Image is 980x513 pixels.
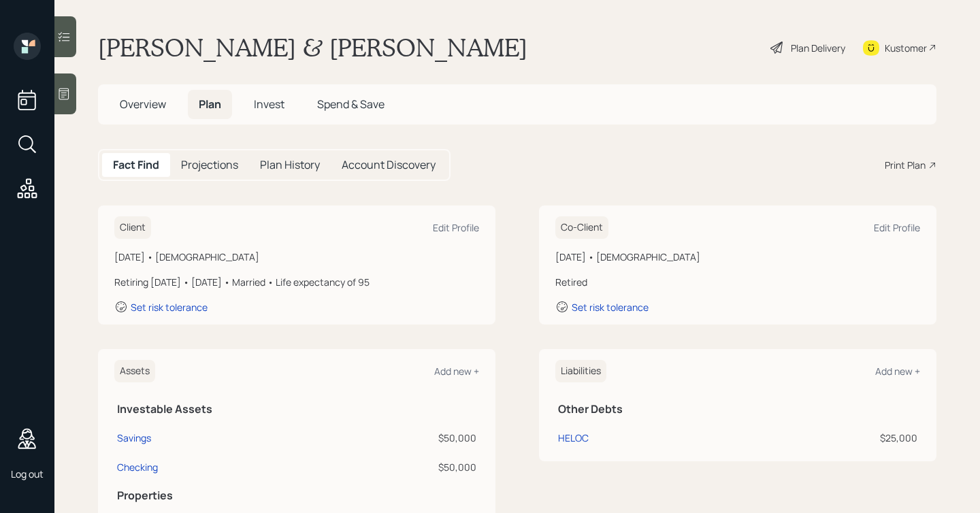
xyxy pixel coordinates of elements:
span: Invest [254,97,284,112]
h5: Plan History [260,159,320,171]
h6: Client [114,216,151,239]
div: Edit Profile [433,221,479,234]
div: Kustomer [885,41,927,55]
div: [DATE] • [DEMOGRAPHIC_DATA] [555,250,920,264]
div: [DATE] • [DEMOGRAPHIC_DATA] [114,250,479,264]
h6: Co-Client [555,216,608,239]
div: Print Plan [885,158,926,172]
div: Add new + [434,365,479,378]
h5: Properties [117,489,476,502]
div: Set risk tolerance [572,301,649,314]
div: Retiring [DATE] • [DATE] • Married • Life expectancy of 95 [114,275,479,289]
div: HELOC [558,431,589,445]
div: Set risk tolerance [131,301,208,314]
div: $25,000 [725,431,917,445]
h5: Investable Assets [117,403,476,416]
div: Add new + [875,365,920,378]
div: Edit Profile [874,221,920,234]
div: Log out [11,467,44,480]
div: Savings [117,431,151,445]
div: Plan Delivery [791,41,845,55]
h1: [PERSON_NAME] & [PERSON_NAME] [98,33,527,63]
div: Retired [555,275,920,289]
h6: Assets [114,360,155,382]
h5: Other Debts [558,403,917,416]
h6: Liabilities [555,360,606,382]
h5: Projections [181,159,238,171]
div: $50,000 [323,460,476,474]
span: Plan [199,97,221,112]
span: Overview [120,97,166,112]
div: Checking [117,460,158,474]
span: Spend & Save [317,97,385,112]
div: $50,000 [323,431,476,445]
h5: Fact Find [113,159,159,171]
h5: Account Discovery [342,159,436,171]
